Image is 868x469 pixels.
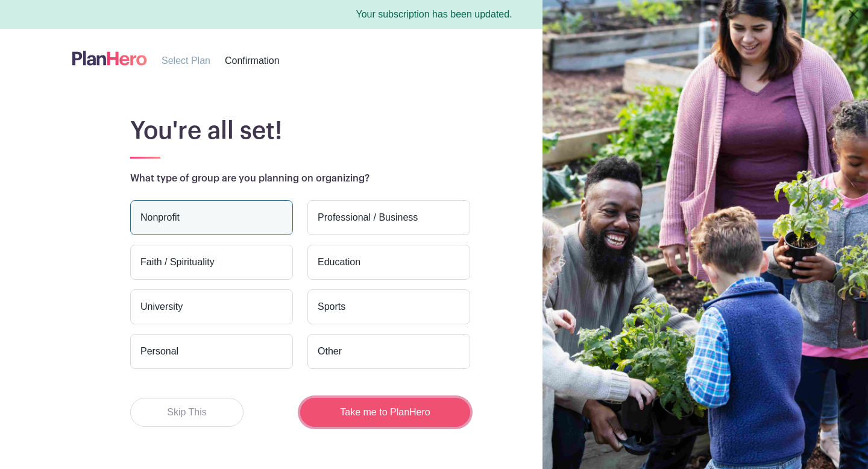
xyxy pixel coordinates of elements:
[130,171,810,186] p: What type of group are you planning on organizing?
[162,55,210,66] span: Select Plan
[130,398,244,427] button: Skip This
[307,200,470,235] label: Professional / Business
[130,116,810,145] h1: You're all set!
[307,245,470,280] label: Education
[130,200,293,235] label: Nonprofit
[130,289,293,324] label: University
[307,289,470,324] label: Sports
[307,334,470,369] label: Other
[72,48,147,68] img: logo-507f7623f17ff9eddc593b1ce0a138ce2505c220e1c5a4e2b4648c50719b7d32.svg
[225,55,280,66] span: Confirmation
[300,398,470,427] button: Take me to PlanHero
[130,334,293,369] label: Personal
[130,245,293,280] label: Faith / Spirituality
